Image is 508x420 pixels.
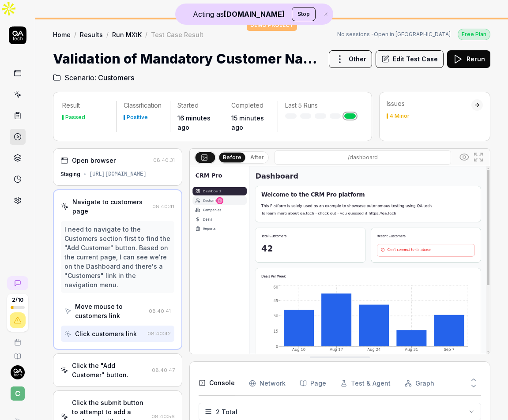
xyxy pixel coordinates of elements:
[64,225,171,289] div: I need to navigate to the Customers section first to find the "Add Customer" button. Based on the...
[53,72,134,83] a: Scenario:Customers
[11,365,25,379] img: 7ccf6c19-61ad-4a6c-8811-018b02a1b829.jpg
[177,114,211,131] time: 16 minutes ago
[72,197,149,216] div: Navigate to customers page
[447,50,490,68] button: Rerun
[4,379,31,402] button: C
[7,276,28,290] a: New conversation
[4,346,31,360] a: Documentation
[390,113,410,119] div: 4 Minor
[285,101,356,110] p: Last 5 Runs
[112,30,142,39] a: Run MXtK
[300,371,326,396] button: Page
[337,30,451,38] a: No sessions -Open in [GEOGRAPHIC_DATA]
[75,329,137,338] div: Click customers link
[329,50,372,68] button: Other
[4,332,31,346] a: Book a call with us
[72,156,116,165] div: Open browser
[106,30,109,39] div: /
[249,371,286,396] button: Network
[152,203,174,210] time: 08:40:41
[153,157,175,163] time: 08:40:31
[247,153,267,162] button: After
[190,166,490,354] img: Screenshot
[292,7,316,21] button: Stop
[458,29,490,40] div: Free Plan
[75,302,145,320] div: Move mouse to customers link
[340,371,391,396] button: Test & Agent
[457,150,471,164] button: Show all interative elements
[151,30,203,39] div: Test Case Result
[376,50,444,68] button: Edit Test Case
[145,30,147,39] div: /
[63,72,96,83] span: Scenario:
[12,297,23,303] span: 2 / 10
[152,367,175,373] time: 08:40:47
[199,371,235,396] button: Console
[471,150,485,164] button: Open in full screen
[89,170,147,178] div: [URL][DOMAIN_NAME]
[74,30,76,39] div: /
[151,413,175,420] time: 08:40:56
[177,101,217,110] p: Started
[127,115,148,120] div: Positive
[60,170,80,178] div: Staging
[387,99,471,108] div: Issues
[219,152,245,162] button: Before
[147,330,171,337] time: 08:40:42
[61,326,174,342] button: Click customers link08:40:42
[11,386,25,401] span: C
[53,49,322,69] h1: Validation of Mandatory Customer Name Field
[65,115,85,120] div: Passed
[98,72,134,83] span: Customers
[337,31,374,37] span: No sessions -
[458,28,490,40] button: Free Plan
[61,298,174,324] button: Move mouse to customers link08:40:41
[405,371,434,396] button: Graph
[149,308,171,314] time: 08:40:41
[80,30,103,39] a: Results
[124,101,163,110] p: Classification
[231,114,264,131] time: 15 minutes ago
[231,101,271,110] p: Completed
[53,30,71,39] a: Home
[62,101,109,110] p: Result
[72,361,148,379] div: Click the "Add Customer" button.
